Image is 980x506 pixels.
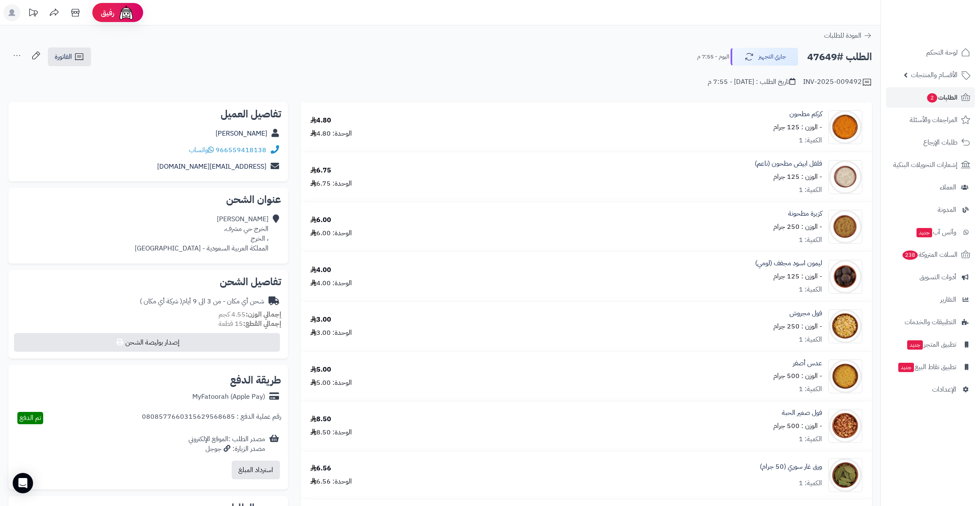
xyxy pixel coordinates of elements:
[927,93,937,103] span: 2
[898,363,914,372] span: جديد
[14,333,280,352] button: إصدار بوليصة الشحن
[157,161,266,172] a: [EMAIL_ADDRESS][DOMAIN_NAME]
[897,361,956,373] span: تطبيق نقاط البيع
[232,461,280,479] button: استرداد المبلغ
[310,129,352,139] div: الوحدة: 4.80
[773,222,822,232] small: - الوزن : 250 جرام
[789,309,822,318] a: فول مجروش
[310,228,352,238] div: الوحدة: 6.00
[886,289,975,310] a: التقارير
[310,265,331,275] div: 4.00
[13,473,33,493] div: Open Intercom Messenger
[118,4,135,21] img: ai-face.png
[824,31,861,41] span: العودة للطلبات
[923,136,958,148] span: طلبات الإرجاع
[140,297,264,306] div: شحن أي مكان - من 3 الى 9 أيام
[799,285,822,295] div: الكمية: 1
[19,413,41,423] span: تم الدفع
[910,114,958,126] span: المراجعات والأسئلة
[829,309,862,343] img: 1647608913-Fava%20Beans,%20Crushed-90x90.jpg
[216,128,267,139] a: [PERSON_NAME]
[310,116,331,125] div: 4.80
[799,335,822,345] div: الكمية: 1
[188,434,265,454] div: مصدر الطلب :الموقع الإلكتروني
[886,267,975,287] a: أدوات التسويق
[773,421,822,431] small: - الوزن : 500 جرام
[886,110,975,130] a: المراجعات والأسئلة
[782,408,822,418] a: فول صغير الحبة
[905,316,956,328] span: التطبيقات والخدمات
[55,52,72,62] span: الفاتورة
[886,155,975,175] a: إشعارات التحويلات البنكية
[926,47,958,58] span: لوحة التحكم
[142,412,281,424] div: رقم عملية الدفع : 0808577660315629568685
[15,195,281,205] h2: عنوان الشحن
[886,312,975,332] a: التطبيقات والخدمات
[310,166,331,175] div: 6.75
[793,359,822,368] a: عدس أصفر
[829,458,862,492] img: 1679144186-Syrian%20Bay%20Leaves-90x90.jpg
[829,409,862,443] img: 1647578791-Fava%20Beans,%20Egyptian-90x90.jpg
[886,42,975,63] a: لوحة التحكم
[192,392,265,402] div: MyFatoorah (Apple Pay)
[911,69,958,81] span: الأقسام والمنتجات
[755,159,822,169] a: فلفل ابيض مطحون (ناعم)
[803,77,872,87] div: INV-2025-009492
[773,122,822,132] small: - الوزن : 125 جرام
[829,160,862,194] img: 1634707215-White%20Pepper%20Powder-90x90.jpg
[15,277,281,287] h2: تفاصيل الشحن
[310,378,352,388] div: الوحدة: 5.00
[886,357,975,377] a: تطبيق نقاط البيعجديد
[799,434,822,444] div: الكمية: 1
[310,365,331,375] div: 5.00
[886,87,975,108] a: الطلبات2
[829,210,862,244] img: 1633578113-Coriander%20Powder-90x90.jpg
[310,315,331,325] div: 3.00
[940,181,956,193] span: العملاء
[310,477,352,487] div: الوحدة: 6.56
[824,31,872,41] a: العودة للطلبات
[907,340,923,350] span: جديد
[140,296,182,306] span: ( شركة أي مكان )
[101,8,114,18] span: رفيق
[940,294,956,306] span: التقارير
[310,464,331,473] div: 6.56
[886,132,975,153] a: طلبات الإرجاع
[886,245,975,265] a: السلات المتروكة238
[916,228,932,237] span: جديد
[310,179,352,189] div: الوحدة: 6.75
[243,319,281,329] strong: إجمالي القطع:
[926,92,958,103] span: الطلبات
[829,260,862,294] img: 1633635488-Black%20Lime-90x90.jpg
[799,136,822,145] div: الكمية: 1
[902,249,958,261] span: السلات المتروكة
[189,145,214,155] span: واتساب
[807,48,872,66] h2: الطلب #47649
[919,271,956,283] span: أدوات التسويق
[799,478,822,488] div: الكمية: 1
[22,4,44,23] a: تحديثات المنصة
[216,145,266,155] a: 966559418138
[799,384,822,394] div: الكمية: 1
[188,444,265,454] div: مصدر الزيارة: جوجل
[886,334,975,355] a: تطبيق المتجرجديد
[829,110,862,144] img: 1639894895-Turmeric%20Powder%202-90x90.jpg
[135,214,269,253] div: [PERSON_NAME] الخرج حي مشرف، ، الخرج المملكة العربية السعودية - [GEOGRAPHIC_DATA]
[932,384,956,395] span: الإعدادات
[246,309,281,320] strong: إجمالي الوزن:
[799,235,822,245] div: الكمية: 1
[15,109,281,119] h2: تفاصيل العميل
[893,159,958,171] span: إشعارات التحويلات البنكية
[773,172,822,182] small: - الوزن : 125 جرام
[886,379,975,400] a: الإعدادات
[48,47,91,66] a: الفاتورة
[219,309,281,320] small: 4.55 كجم
[829,359,862,393] img: 1646400984-Lentils,%20Yellow-90x90.jpg
[902,250,918,260] span: 238
[755,259,822,268] a: ليمون اسود مجفف (لومي)
[773,321,822,331] small: - الوزن : 250 جرام
[799,185,822,195] div: الكمية: 1
[886,177,975,197] a: العملاء
[310,328,352,338] div: الوحدة: 3.00
[310,215,331,225] div: 6.00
